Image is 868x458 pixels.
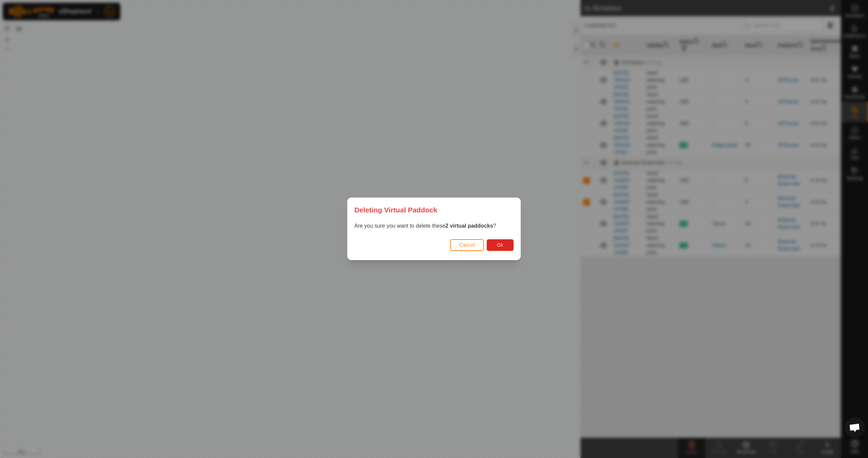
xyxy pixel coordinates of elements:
[459,243,475,248] span: Cancel
[845,417,865,438] div: Open chat
[354,205,437,215] span: Deleting Virtual Paddock
[354,223,496,229] span: Are you sure you want to delete these ?
[446,223,493,229] strong: 2 virtual paddocks
[487,239,514,251] button: Ok
[450,239,484,251] button: Cancel
[497,243,504,248] span: Ok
